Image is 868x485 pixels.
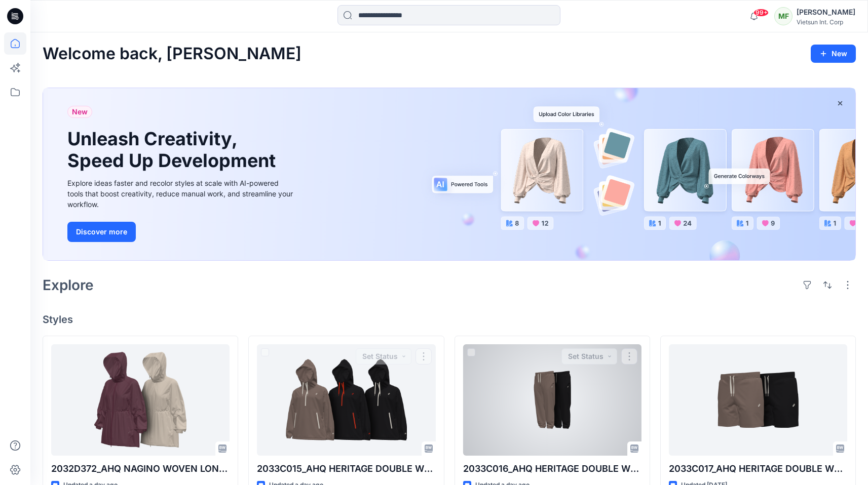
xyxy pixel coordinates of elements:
p: 2033C016_AHQ HERITAGE DOUBLE WEAVE PANT UNISEX WESTERN_AW26 [463,462,641,476]
a: 2033C015_AHQ HERITAGE DOUBLE WEAVE RELAXED ANORAK UNISEX WESTERN _AW26 [257,344,435,456]
h2: Explore [43,277,94,293]
div: Vietsun Int. Corp [797,18,855,26]
h1: Unleash Creativity, Speed Up Development [67,128,280,172]
button: New [811,45,856,63]
div: MF [774,7,792,25]
p: 2032D372_AHQ NAGINO WOVEN LONG JACKET WOMEN WESTERN_AW26 [51,462,230,476]
div: [PERSON_NAME] [797,6,855,18]
a: 2033C017_AHQ HERITAGE DOUBLE WEAVE 7IN SHORT UNISEX WESTERN_AW26 [669,344,847,456]
p: 2033C015_AHQ HERITAGE DOUBLE WEAVE RELAXED ANORAK UNISEX WESTERN _AW26 [257,462,435,476]
span: 99+ [753,9,769,17]
a: 2032D372_AHQ NAGINO WOVEN LONG JACKET WOMEN WESTERN_AW26 [51,344,230,456]
div: Explore ideas faster and recolor styles at scale with AI-powered tools that boost creativity, red... [67,178,295,210]
h4: Styles [43,313,856,326]
span: New [72,106,88,118]
p: 2033C017_AHQ HERITAGE DOUBLE WEAVE 7IN SHORT UNISEX WESTERN_AW26 [669,462,847,476]
h2: Welcome back, [PERSON_NAME] [43,45,301,63]
a: 2033C016_AHQ HERITAGE DOUBLE WEAVE PANT UNISEX WESTERN_AW26 [463,344,641,456]
a: Discover more [67,222,295,242]
button: Discover more [67,222,136,242]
